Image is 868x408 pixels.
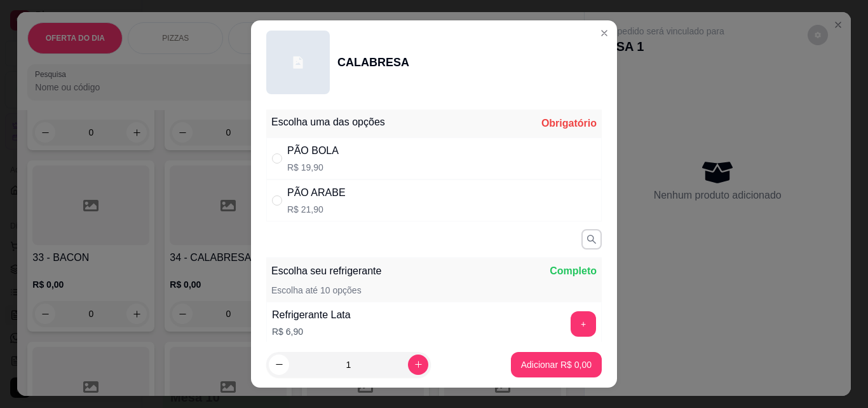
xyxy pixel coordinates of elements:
p: Adicionar R$ 0,00 [521,358,592,371]
p: Escolha seu refrigerante [271,264,381,279]
p: R$ 19,90 [287,161,339,174]
p: R$ 21,90 [287,203,346,216]
p: Completo [550,264,597,279]
div: CALABRESA [337,53,409,71]
div: PÃO BOLA [287,143,339,158]
button: increase-product-quantity [408,355,428,375]
div: PÃO ARABE [287,185,346,200]
button: Adicionar R$ 0,00 [511,352,602,377]
div: Obrigatório [541,116,597,131]
button: Close [594,23,614,43]
div: Refrigerante Lata [272,307,351,323]
p: R$ 6,90 [272,325,351,338]
div: Escolha uma das opções [271,115,385,130]
button: decrease-product-quantity [269,355,289,375]
button: add [571,311,596,337]
p: Escolha até 10 opções [271,284,362,297]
